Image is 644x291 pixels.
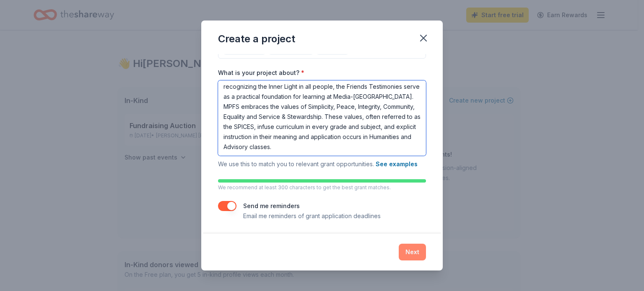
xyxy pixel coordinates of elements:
[218,184,426,191] p: We recommend at least 300 characters to get the best grant matches.
[218,69,304,77] label: What is your project about?
[376,159,418,169] button: See examples
[243,211,381,221] p: Email me reminders of grant application deadlines
[218,32,295,46] div: Create a project
[218,160,418,167] span: We use this to match you to relevant grant opportunities.
[399,244,426,260] button: Next
[243,202,300,209] label: Send me reminders
[218,80,426,156] textarea: At Media-[GEOGRAPHIC_DATA], we awaken the passion and potential of all individuals within a welco...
